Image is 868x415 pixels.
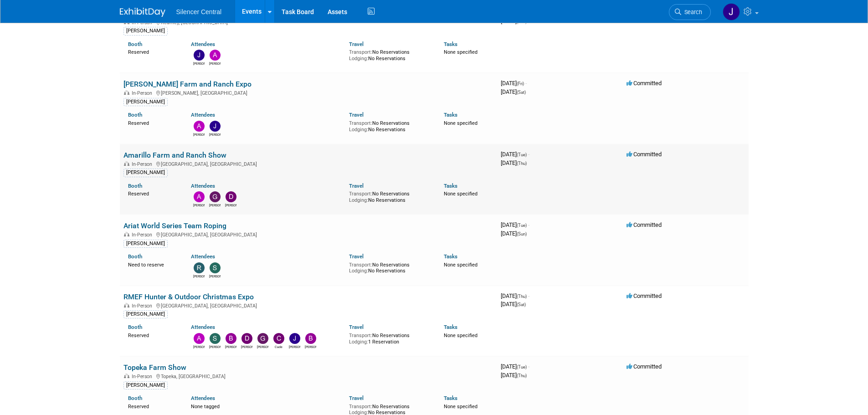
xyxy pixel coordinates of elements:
div: Reserved [128,189,178,197]
span: (Sat) [517,90,526,95]
div: Reserved [128,47,178,56]
div: [GEOGRAPHIC_DATA], [GEOGRAPHIC_DATA] [123,160,493,167]
span: Committed [627,151,662,158]
img: Andrew Sorenson [194,333,205,344]
span: [DATE] [501,159,527,166]
span: [DATE] [501,151,529,158]
span: [DATE] [501,221,529,228]
a: Attendees [191,183,215,189]
div: [PERSON_NAME] [123,310,168,318]
img: Justin Armstrong [210,121,221,132]
span: (Thu) [517,19,527,24]
img: Sarah Young [210,262,221,273]
div: Justin Armstrong [209,132,221,137]
span: Transport: [349,404,372,410]
div: Rob Young [193,273,205,279]
a: Booth [128,112,142,118]
span: None specified [444,49,478,55]
span: Lodging: [349,127,368,133]
span: - [528,363,529,370]
span: - [528,151,529,158]
a: Tasks [444,395,457,401]
span: Silencer Central [176,8,222,15]
div: [PERSON_NAME] [123,169,168,177]
div: Need to reserve [128,260,178,268]
div: Andrew Sorenson [193,344,205,349]
img: Cade Cox [273,333,284,344]
img: Gregory Wilkerson [210,191,221,202]
div: [GEOGRAPHIC_DATA], [GEOGRAPHIC_DATA] [123,302,493,309]
img: Justin Armstrong [194,50,205,61]
a: Attendees [191,324,215,330]
div: Reserved [128,331,178,339]
div: No Reservations No Reservations [349,189,430,203]
img: Gregory Wilkerson [257,333,268,344]
span: None specified [444,262,478,268]
span: Transport: [349,49,372,55]
img: Steve Phillips [210,333,221,344]
a: Booth [128,395,142,401]
span: - [528,292,529,299]
div: No Reservations 1 Reservation [349,331,430,345]
a: Attendees [191,253,215,260]
span: (Sat) [517,302,526,307]
span: [DATE] [501,292,529,299]
div: [GEOGRAPHIC_DATA], [GEOGRAPHIC_DATA] [123,231,493,238]
span: (Sun) [517,231,527,236]
a: Attendees [191,41,215,47]
span: (Thu) [517,294,527,299]
a: Travel [349,253,364,260]
div: [PERSON_NAME], [GEOGRAPHIC_DATA] [123,89,493,96]
span: None specified [444,120,478,126]
span: Transport: [349,191,372,197]
a: Ariat World Series Team Roping [123,221,226,230]
span: (Thu) [517,373,527,378]
a: Booth [128,324,142,330]
span: [DATE] [501,363,529,370]
img: Rob Young [194,262,205,273]
img: ExhibitDay [120,8,165,17]
a: Search [669,4,711,20]
div: Steve Phillips [209,344,221,349]
span: [DATE] [501,88,526,95]
a: Travel [349,324,364,330]
div: [PERSON_NAME] [123,98,168,106]
img: In-Person Event [124,232,129,236]
span: Lodging: [349,197,368,203]
span: Lodging: [349,268,368,274]
span: Transport: [349,262,372,268]
span: None specified [444,191,478,197]
div: [PERSON_NAME] [123,240,168,248]
span: Lodging: [349,339,368,345]
span: Committed [627,221,662,228]
img: Andrew Sorenson [194,191,205,202]
a: Booth [128,41,142,47]
a: RMEF Hunter & Outdoor Christmas Expo [123,292,254,301]
div: None tagged [191,402,342,410]
span: [DATE] [501,372,527,379]
span: Search [681,9,702,15]
a: Travel [349,183,364,189]
a: Tasks [444,253,457,260]
a: [PERSON_NAME] Farm and Ranch Expo [123,80,252,88]
a: Travel [349,112,364,118]
span: (Tue) [517,152,527,157]
span: Transport: [349,333,372,338]
div: Gregory Wilkerson [257,344,268,349]
a: Attendees [191,112,215,118]
span: In-Person [132,232,155,238]
span: [DATE] [501,18,527,25]
span: (Fri) [517,81,524,86]
img: Billee Page [226,333,236,344]
div: Topeka, [GEOGRAPHIC_DATA] [123,372,493,379]
div: Andrew Sorenson [193,132,205,137]
div: No Reservations No Reservations [349,118,430,133]
span: In-Person [132,303,155,309]
div: Cade Cox [273,344,284,349]
a: Booth [128,253,142,260]
div: [PERSON_NAME] [123,27,168,35]
img: Dayla Hughes [241,333,252,344]
div: Justin Armstrong [193,61,205,66]
img: Jessica Crawford [289,333,300,344]
a: Tasks [444,112,457,118]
